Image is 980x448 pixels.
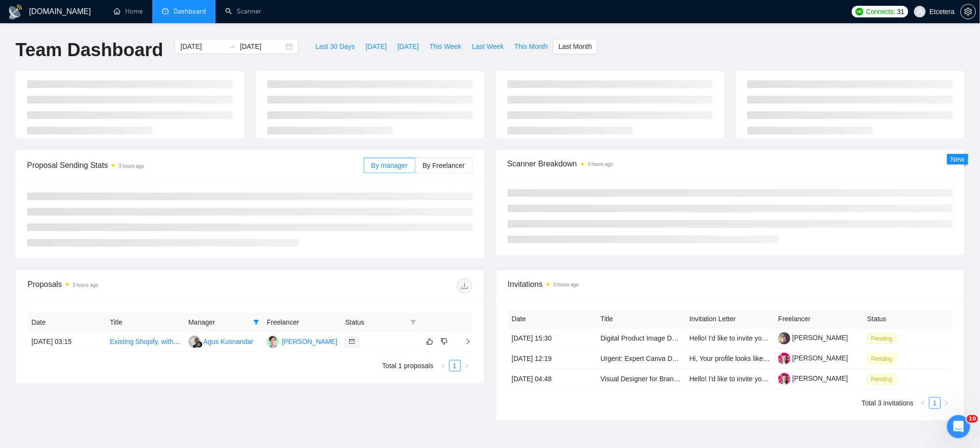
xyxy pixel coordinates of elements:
[106,332,184,352] td: Existing Shopify, with Gelato and Simulart picture frame visualization apps.
[867,355,900,362] a: Pending
[600,355,855,362] a: Urgent: Expert Canva Designer Needed for Sustainable Datacenter Startup Brochure
[189,317,249,328] span: Manager
[509,39,553,54] button: This Month
[110,338,334,345] a: Existing Shopify, with Gelato and Simulart picture frame visualization apps.
[228,43,236,50] span: swap-right
[228,43,236,50] span: to
[597,369,686,389] td: Visual Designer for Brand-Aligned Report Template
[553,39,597,54] button: Last Month
[438,360,449,372] button: left
[778,332,790,344] img: c1UoaMzKBY-GWbreaV7sVF2LUs3COLKK0XpZn8apeAot5vY1XfLaDMeTNzu3tJ2YMy
[267,336,279,348] img: DM
[204,336,254,347] div: Agus Kusnandar
[686,310,775,329] th: Invitation Letter
[867,334,900,342] a: Pending
[423,162,465,169] span: By Freelancer
[514,41,548,52] span: This Month
[558,41,592,52] span: Last Month
[862,397,914,409] li: Total 3 invitations
[106,313,184,332] th: Title
[467,39,509,54] button: Last Week
[8,4,23,20] img: logo
[508,310,597,329] th: Date
[600,375,754,383] a: Visual Designer for Brand-Aligned Report Template
[863,310,952,329] th: Status
[508,278,953,290] span: Invitations
[918,397,929,409] li: Previous Page
[461,360,472,372] button: right
[866,6,895,17] span: Connects:
[185,313,263,332] th: Manager
[441,338,448,345] span: dislike
[267,337,337,345] a: DM[PERSON_NAME]
[508,158,953,170] span: Scanner Breakdown
[225,7,261,15] a: searchScanner
[263,313,341,332] th: Freelancer
[461,360,472,372] li: Next Page
[961,8,976,15] span: setting
[438,360,449,372] li: Previous Page
[196,341,203,348] img: gigradar-bm.png
[114,7,143,15] a: homeHome
[961,4,976,19] button: setting
[778,354,848,362] a: [PERSON_NAME]
[941,397,952,409] li: Next Page
[366,41,387,52] span: [DATE]
[508,369,597,389] td: [DATE] 04:48
[315,41,355,52] span: Last 30 Days
[778,334,848,342] a: [PERSON_NAME]
[597,310,686,329] th: Title
[897,6,905,17] span: 31
[397,41,419,52] span: [DATE]
[162,8,169,15] span: dashboard
[439,336,450,347] button: dislike
[180,41,224,52] input: Start date
[282,336,337,347] div: [PERSON_NAME]
[947,415,970,438] iframe: Intercom live chat
[778,353,790,365] img: c1qvStQl1zOZ1p4JlAqOAgVKIAP2zxwJfXq9-5qzgDvfiznqwN5naO0dlR9WjNt14c
[944,400,950,406] span: right
[464,363,469,369] span: right
[597,349,686,369] td: Urgent: Expert Canva Designer Needed for Sustainable Datacenter Startup Brochure
[588,162,614,167] time: 3 hours ago
[73,283,98,288] time: 3 hours ago
[867,354,896,364] span: Pending
[778,374,848,382] a: [PERSON_NAME]
[778,373,790,385] img: c1qvStQl1zOZ1p4JlAqOAgVKIAP2zxwJfXq9-5qzgDvfiznqwN5naO0dlR9WjNt14c
[929,397,941,409] li: 1
[450,360,460,371] a: 1
[508,329,597,349] td: [DATE] 15:30
[28,278,250,294] div: Proposals
[118,164,144,169] time: 3 hours ago
[189,336,201,348] img: AK
[951,155,965,163] span: New
[310,39,360,54] button: Last 30 Days
[251,315,261,329] span: filter
[867,375,900,383] a: Pending
[941,397,952,409] button: right
[426,338,433,345] span: like
[449,360,461,372] li: 1
[918,397,929,409] button: left
[371,162,408,169] span: By manager
[360,39,392,54] button: [DATE]
[28,313,106,332] th: Date
[600,334,694,342] a: Digital Product Image Designer
[867,374,896,385] span: Pending
[597,329,686,349] td: Digital Product Image Designer
[349,339,355,344] span: mail
[424,336,436,347] button: like
[457,338,471,345] span: right
[174,7,206,15] span: Dashboard
[508,349,597,369] td: [DATE] 12:19
[253,319,259,325] span: filter
[472,41,504,52] span: Last Week
[189,337,254,345] a: AKAgus Kusnandar
[967,415,978,423] span: 10
[440,363,446,369] span: left
[961,8,976,15] a: setting
[410,319,416,325] span: filter
[409,315,418,329] span: filter
[554,282,579,287] time: 3 hours ago
[867,333,896,344] span: Pending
